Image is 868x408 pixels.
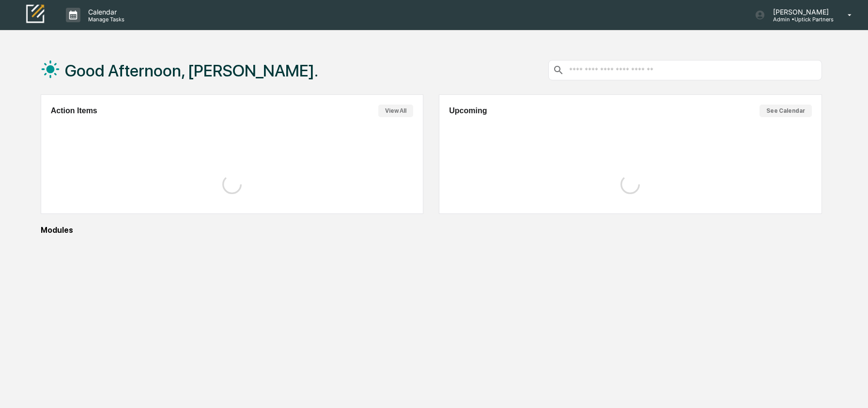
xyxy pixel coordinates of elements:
img: logo [23,3,46,26]
button: View All [378,105,413,117]
div: Modules [41,226,822,235]
button: See Calendar [759,105,812,117]
h1: Good Afternoon, [PERSON_NAME]. [65,61,318,80]
h2: Action Items [51,106,97,115]
p: Admin • Uptick Partners [765,16,834,23]
p: Calendar [80,8,129,16]
h2: Upcoming [449,106,487,115]
p: [PERSON_NAME] [765,8,834,16]
p: Manage Tasks [80,16,129,23]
